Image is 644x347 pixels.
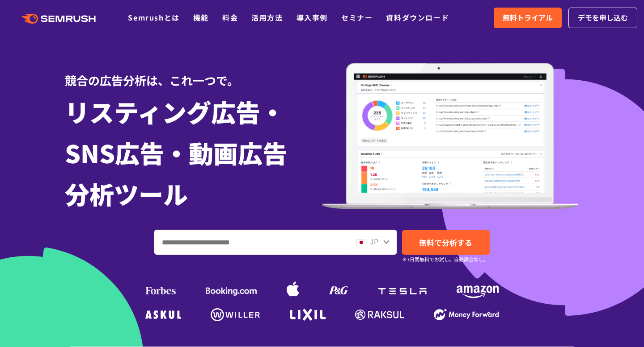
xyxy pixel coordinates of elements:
[297,12,328,23] a: 導入事例
[155,230,348,254] input: ドメイン、キーワードまたはURLを入力してください
[578,12,628,24] span: デモを申し込む
[370,236,378,247] span: JP
[503,12,553,24] span: 無料トライアル
[419,237,472,248] span: 無料で分析する
[386,12,449,23] a: 資料ダウンロード
[341,12,373,23] a: セミナー
[65,91,322,214] h1: リスティング広告・ SNS広告・動画広告 分析ツール
[65,58,322,89] div: 競合の広告分析は、これ一つで。
[222,12,238,23] a: 料金
[128,12,179,23] a: Semrushとは
[494,8,562,28] a: 無料トライアル
[568,8,637,28] a: デモを申し込む
[402,230,490,255] a: 無料で分析する
[251,12,283,23] a: 活用方法
[402,255,488,264] small: ※7日間無料でお試し。自動課金なし。
[193,12,209,23] a: 機能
